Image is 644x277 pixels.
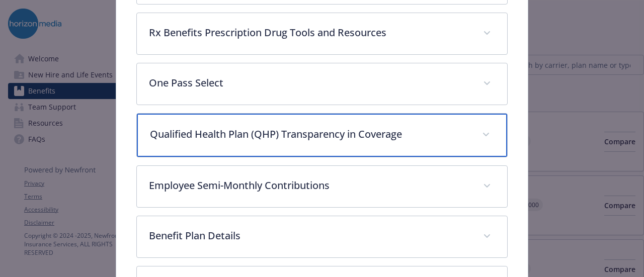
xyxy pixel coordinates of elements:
[137,63,507,105] div: One Pass Select
[149,228,470,243] p: Benefit Plan Details
[149,25,470,40] p: Rx Benefits Prescription Drug Tools and Resources
[137,13,507,54] div: Rx Benefits Prescription Drug Tools and Resources
[137,216,507,257] div: Benefit Plan Details
[137,114,507,157] div: Qualified Health Plan (QHP) Transparency in Coverage
[137,166,507,207] div: Employee Semi-Monthly Contributions
[149,75,470,90] p: One Pass Select
[149,178,470,193] p: Employee Semi-Monthly Contributions
[150,127,469,142] p: Qualified Health Plan (QHP) Transparency in Coverage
